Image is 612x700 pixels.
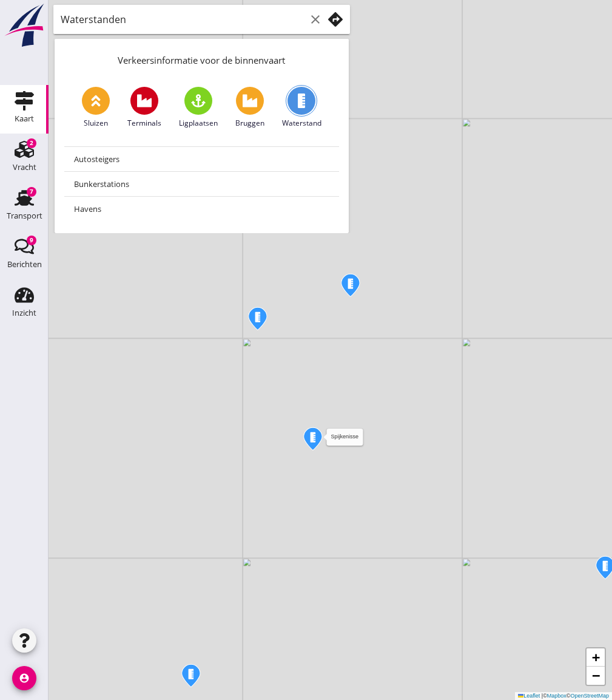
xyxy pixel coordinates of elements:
span: − [592,668,600,683]
div: Verkeersinformatie voor de binnenvaart [55,39,349,77]
div: Autosteigers [74,152,329,166]
i: clear [308,12,323,27]
img: Marker [247,306,268,331]
a: Ligplaatsen [179,87,218,129]
a: Zoom out [587,667,605,685]
a: Terminals [127,87,161,129]
a: Bruggen [235,87,264,129]
img: Marker [302,426,323,452]
i: account_circle [12,666,36,690]
span: Bruggen [235,118,264,129]
img: Marker [180,663,201,688]
span: Ligplaatsen [179,118,218,129]
a: Waterstand [282,87,321,129]
span: Sluizen [84,118,108,129]
input: Zoek faciliteit [61,10,306,29]
a: OpenStreetMap [570,693,609,699]
span: Terminals [127,118,161,129]
div: Inzicht [12,309,36,317]
div: Havens [74,202,329,216]
a: Mapbox [547,693,567,699]
div: Kaart [15,115,34,123]
a: Leaflet [518,693,540,699]
div: © © [515,692,612,700]
span: + [592,650,600,665]
div: 2 [27,138,36,148]
a: Sluizen [82,87,110,129]
div: Vracht [13,163,36,171]
div: 9 [27,236,36,245]
span: Waterstand [282,118,321,129]
div: Bunkerstations [74,177,329,191]
div: Berichten [7,260,42,268]
span: | [542,693,543,699]
img: logo-small.a267ee39.svg [2,3,46,48]
div: Transport [7,212,42,220]
img: Marker [340,273,361,298]
div: 7 [27,187,36,197]
a: Zoom in [587,648,605,667]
